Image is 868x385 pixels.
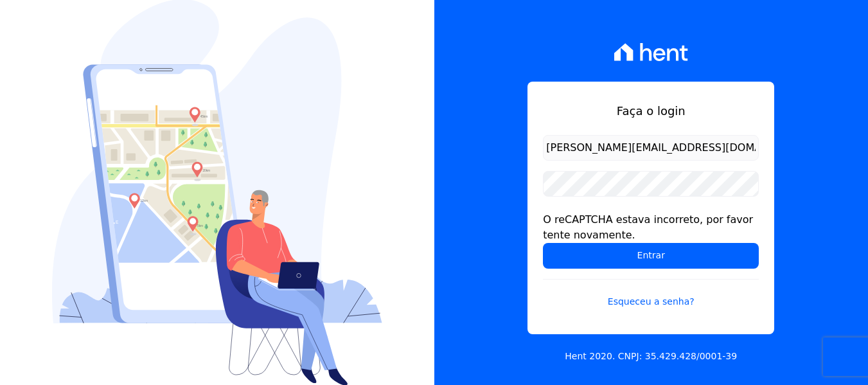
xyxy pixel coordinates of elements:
[543,243,759,269] input: Entrar
[543,212,759,243] div: O reCAPTCHA estava incorreto, por favor tente novamente.
[543,279,759,309] a: Esqueceu a senha?
[543,102,759,120] h1: Faça o login
[543,135,759,161] input: Email
[565,350,737,363] p: Hent 2020. CNPJ: 35.429.428/0001-39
